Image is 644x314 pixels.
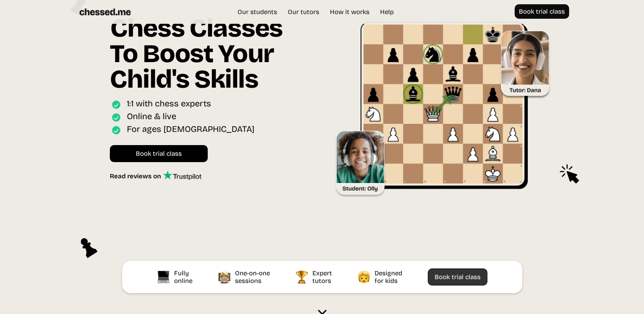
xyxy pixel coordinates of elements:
[233,8,281,16] a: Our students
[375,269,404,285] div: Designed for kids
[515,4,569,19] a: Book trial class
[110,171,201,180] a: Read reviews on
[283,8,323,16] a: Our tutors
[110,145,208,162] a: Book trial class
[428,268,487,285] a: Book trial class
[127,111,176,123] div: Online & live
[127,124,255,136] div: For ages [DEMOGRAPHIC_DATA]
[127,98,211,111] div: 1:1 with chess experts
[376,8,398,16] a: Help
[235,269,272,285] div: One-on-one sessions
[326,8,374,16] a: How it works
[110,172,163,180] div: Read reviews on
[312,269,334,285] div: Expert tutors
[174,269,195,285] div: Fully online
[110,15,309,98] h1: Chess Classes To Boost Your Child's Skills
